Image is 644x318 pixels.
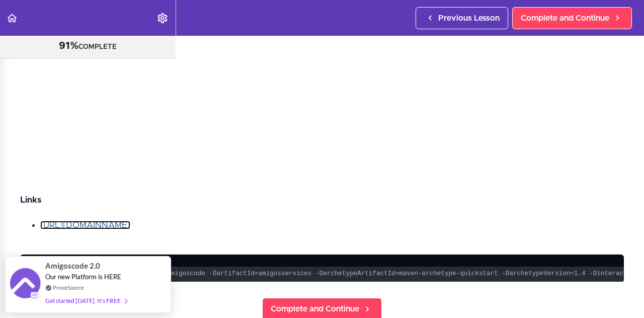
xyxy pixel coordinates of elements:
span: Complete and Continue [521,12,609,24]
img: provesource social proof notification image [10,268,40,301]
a: Previous Lesson [416,7,508,29]
code: mvn archetype:generate -DgroupId=com.amigoscode -DartifactId=amigosservices -DarchetypeArtifactId... [20,267,624,282]
svg: Back to course curriculum [6,12,18,24]
span: 91% [59,41,78,51]
div: Get started [DATE]. It's FREE [45,295,127,306]
span: Amigoscode 2.0 [45,260,100,272]
a: Complete and Continue [512,7,632,29]
div: COMPLETE [13,40,163,53]
span: Complete and Continue [271,303,359,315]
svg: Settings Menu [156,12,169,24]
span: Previous Lesson [438,12,500,24]
div: text [20,255,624,268]
a: [URL][DOMAIN_NAME] [40,221,130,229]
span: Our new Platform is HERE [45,273,121,281]
a: ProveSource [53,283,84,292]
strong: Links [20,196,41,204]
